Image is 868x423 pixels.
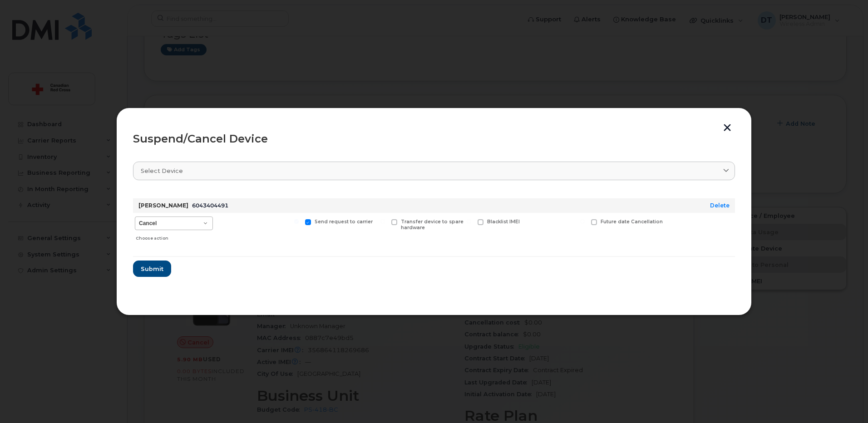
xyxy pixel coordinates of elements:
a: Delete [710,202,730,209]
span: 6043404491 [192,202,228,209]
button: Submit [133,261,171,277]
input: Future date Cancellation [580,219,585,224]
input: Transfer device to spare hardware [380,219,385,224]
span: Submit [141,265,163,273]
div: Suspend/Cancel Device [133,133,735,144]
span: Send request to carrier [315,219,373,225]
input: Blacklist IMEI [467,219,471,224]
input: Send request to carrier [294,219,299,224]
a: Select device [133,162,735,180]
span: Transfer device to spare hardware [401,219,464,231]
span: Future date Cancellation [601,219,663,225]
span: Blacklist IMEI [487,219,520,225]
div: Choose action [136,231,213,242]
strong: [PERSON_NAME] [138,202,188,209]
span: Select device [141,167,183,175]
